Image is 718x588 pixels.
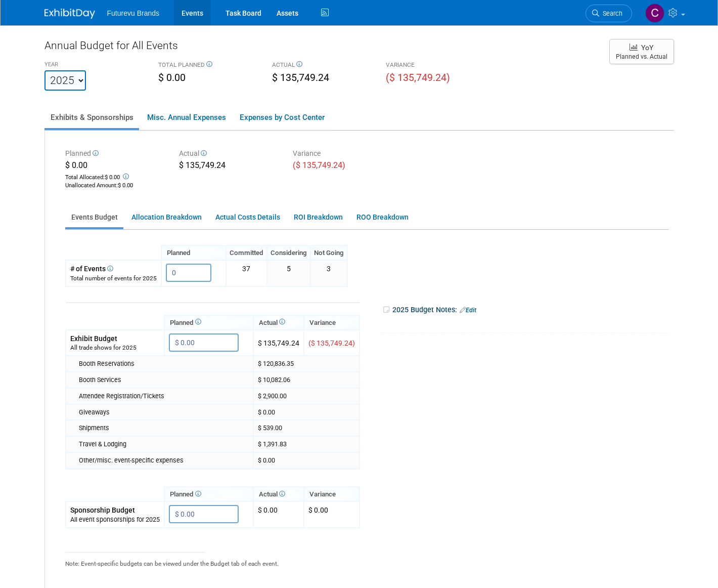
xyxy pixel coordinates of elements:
[253,436,360,452] td: $ 1,391.83
[460,307,476,314] a: Edit
[253,487,304,501] th: Actual
[267,260,310,286] td: 5
[253,315,304,330] th: Actual
[164,315,253,330] th: Planned
[209,207,286,227] a: Actual Costs Details
[105,174,120,181] span: $ 0.00
[70,505,160,515] div: Sponsorship Budget
[79,424,249,433] div: Shipments
[44,107,139,128] a: Exhibits & Sponsorships
[310,260,347,286] td: 3
[158,72,186,83] span: $ 0.00
[253,330,304,356] td: $ 135,749.24
[79,375,249,385] div: Booth Services
[310,245,347,260] th: Not Going
[65,182,116,189] span: Unallocated Amount
[226,245,267,260] th: Committed
[70,333,160,344] div: Exhibit Budget
[65,182,164,190] div: :
[386,61,484,71] div: VARIANCE
[158,61,257,71] div: TOTAL PLANNED
[70,274,157,283] div: Total number of events for 2025
[79,359,249,368] div: Booth Reservations
[272,61,371,71] div: ACTUAL
[253,356,360,372] td: $ 120,836.35
[645,4,664,23] img: CHERYL CLOWES
[304,487,360,501] th: Variance
[70,515,160,524] div: All event sponsorships for 2025
[350,207,414,227] a: ROO Breakdown
[609,39,674,64] button: YoY Planned vs. Actual
[44,61,143,70] div: YEAR
[65,148,164,160] div: Planned
[118,182,133,189] span: $ 0.00
[70,344,160,352] div: All trade shows for 2025
[65,546,360,555] div: _______________________________________________________
[267,245,310,260] th: Considering
[79,440,249,449] div: Travel & Lodging
[293,160,345,170] span: ($ 135,749.24)
[44,38,599,58] div: Annual Budget for All Events
[79,392,249,401] div: Attendee Registration/Tickets
[179,148,278,160] div: Actual
[253,452,360,469] td: $ 0.00
[641,44,653,52] span: YoY
[79,456,249,465] div: Other/misc. event-specific expenses
[272,72,329,83] span: $ 135,749.24
[288,207,348,227] a: ROI Breakdown
[226,260,267,286] td: 37
[141,107,232,128] a: Misc. Annual Expenses
[65,172,164,182] div: Total Allocated:
[599,10,622,17] span: Search
[253,372,360,388] td: $ 10,082.06
[125,207,207,227] a: Allocation Breakdown
[161,245,226,260] th: Planned
[65,160,87,170] span: $ 0.00
[65,207,123,227] a: Events Budget
[382,302,668,318] div: 2025 Budget Notes:
[386,72,450,83] span: ($ 135,749.24)
[253,404,360,421] td: $ 0.00
[179,160,278,173] div: $ 135,749.24
[79,408,249,417] div: Giveaways
[308,506,328,514] span: $ 0.00
[253,420,360,436] td: $ 539.00
[293,148,391,160] div: Variance
[253,501,304,528] td: $ 0.00
[253,388,360,404] td: $ 2,900.00
[164,487,253,501] th: Planned
[107,9,160,17] span: Futurevu Brands
[304,315,360,330] th: Variance
[586,5,632,22] a: Search
[308,339,355,347] span: ($ 135,749.24)
[70,264,157,274] div: # of Events
[234,107,330,128] a: Expenses by Cost Center
[44,9,95,19] img: ExhibitDay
